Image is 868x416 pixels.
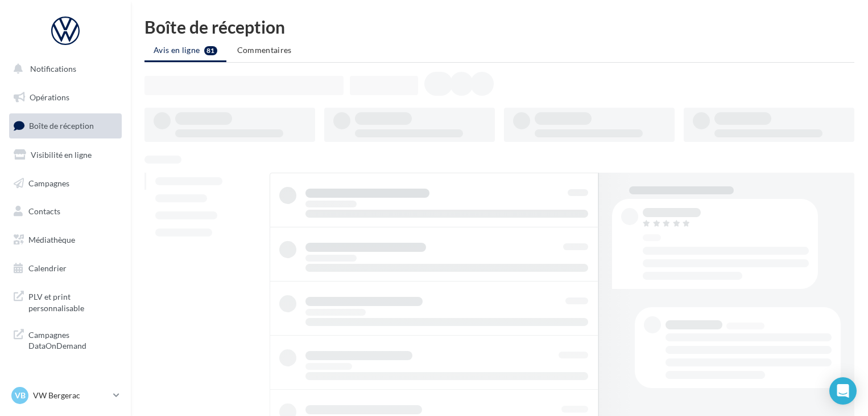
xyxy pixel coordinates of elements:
[7,143,124,167] a: Visibilité en ligne
[33,390,109,401] p: VW Bergerac
[7,172,124,195] a: Campagnes
[30,92,69,102] span: Opérations
[144,18,854,35] div: Boîte de réception
[15,390,26,401] span: VB
[7,199,124,223] a: Contacts
[7,284,124,318] a: PLV et print personnalisable
[7,256,124,280] a: Calendrier
[28,263,67,273] span: Calendrier
[7,85,124,109] a: Opérations
[28,206,60,216] span: Contacts
[28,178,69,187] span: Campagnes
[28,289,117,313] span: PLV et print personnalisable
[237,45,292,55] span: Commentaires
[30,64,76,74] span: Notifications
[28,235,75,244] span: Médiathèque
[829,377,857,405] div: Open Intercom Messenger
[7,57,119,81] button: Notifications
[7,228,124,252] a: Médiathèque
[31,150,92,160] span: Visibilité en ligne
[28,327,117,352] span: Campagnes DataOnDemand
[9,385,122,406] a: VB VW Bergerac
[7,323,124,356] a: Campagnes DataOnDemand
[29,121,94,130] span: Boîte de réception
[7,113,124,138] a: Boîte de réception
